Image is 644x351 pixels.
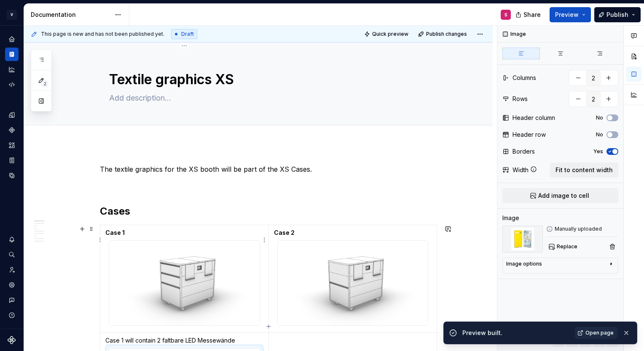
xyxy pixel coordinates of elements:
button: Replace [546,241,581,253]
a: Invite team [5,263,19,277]
a: Design tokens [5,108,19,122]
div: Image [502,214,519,222]
h2: Cases [100,205,437,218]
div: Image options [506,261,542,267]
img: 30d0ad9e-e776-4017-984f-1211ac495c66.jpeg [278,241,428,325]
button: Publish changes [416,28,471,40]
label: Yes [593,148,603,155]
a: Home [5,32,19,46]
div: Columns [513,74,536,82]
a: Storybook stories [5,154,19,167]
span: Preview [555,11,579,19]
div: S [504,11,507,18]
button: Search ⌘K [5,248,19,261]
span: Replace [557,243,577,250]
a: Analytics [5,63,19,76]
a: Data sources [5,169,19,182]
textarea: Textile graphics XS [107,69,426,90]
button: Add image to cell [502,188,618,203]
a: Code automation [5,78,19,91]
button: Quick preview [362,28,412,40]
p: Case 1 will contain 2 faltbare LED Messewände [105,336,263,345]
button: V [2,5,22,24]
a: Documentation [5,48,19,61]
button: Preview [550,7,591,22]
button: Contact support [5,293,19,307]
img: 8c8c448c-0cde-444c-be9b-bff98c8b799a.jpg [502,226,543,253]
span: Open page [585,330,614,336]
p: The textile graphics for the XS booth will be part of the XS Cases. [100,164,437,174]
span: Fit to content width [555,166,613,174]
div: Documentation [31,11,110,19]
div: Header row [513,130,546,139]
a: Settings [5,278,19,292]
div: Width [513,166,529,174]
div: Manually uploaded [546,226,618,232]
div: V [7,10,17,20]
a: Open page [575,327,617,339]
div: Header column [513,114,555,122]
button: Image options [506,261,614,271]
span: Add image to cell [538,191,589,200]
label: No [596,131,603,138]
span: Publish [606,11,628,19]
span: Share [523,11,541,19]
span: Draft [181,31,194,37]
a: Components [5,123,19,137]
button: Publish [594,7,641,22]
strong: Case 2 [274,229,295,236]
img: c80e23ea-1f34-44e9-b3eb-0f335e55b5e2.jpeg [109,241,260,325]
button: Share [511,7,546,22]
span: This page is new and has not been published yet. [41,31,164,37]
div: Rows [513,95,528,103]
button: Notifications [5,233,19,246]
svg: Supernova Logo [8,336,16,344]
label: No [596,114,603,121]
div: Borders [513,147,535,156]
button: Fit to content width [550,162,618,178]
div: Preview built. [462,329,570,337]
span: Publish changes [426,31,467,37]
span: 2 [41,80,48,87]
span: Quick preview [372,31,408,37]
a: Assets [5,138,19,152]
strong: Case 1 [105,229,125,236]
